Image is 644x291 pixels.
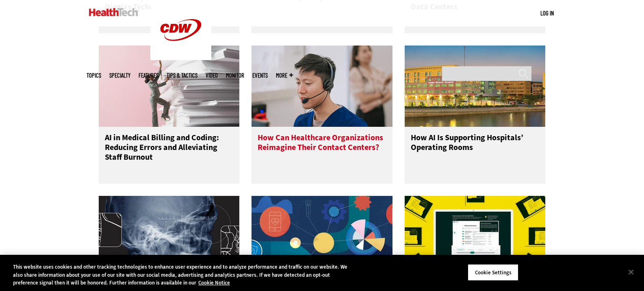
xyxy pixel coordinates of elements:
a: MonITor [226,72,244,78]
img: Grammarly Pro [405,196,546,277]
img: Tampa General Hospital [405,46,546,127]
h3: AI in Medical Billing and Coding: Reducing Errors and Alleviating Staff Burnout [105,133,234,165]
img: x ray of a skull [99,196,240,277]
div: This website uses cookies and other tracking technologies to enhance user experience and to analy... [13,263,354,287]
h3: How AI Is Supporting Hospitals’ Operating Rooms [411,133,540,165]
img: Healthcare contact center [252,46,392,127]
a: miniature woman climbs up stack of papers AI in Medical Billing and Coding: Reducing Errors and A... [99,46,240,184]
button: Close [622,263,640,281]
a: Tampa General Hospital How AI Is Supporting Hospitals’ Operating Rooms [405,46,546,184]
span: Topics [87,72,101,78]
h3: How Can Healthcare Organizations Reimagine Their Contact Centers? [258,133,386,165]
a: CDW [150,54,211,62]
div: User menu [540,9,554,17]
a: Healthcare contact center How Can Healthcare Organizations Reimagine Their Contact Centers? [252,46,392,184]
a: Video [206,72,218,78]
img: illustration of colorful pathways intersecting [252,196,392,277]
a: Events [252,72,268,78]
a: Tips & Tactics [167,72,197,78]
button: Cookie Settings [468,264,518,281]
span: More [276,72,293,78]
img: Home [89,8,138,16]
span: Specialty [109,72,130,78]
a: Log in [540,9,554,17]
a: More information about your privacy [198,279,230,286]
a: Features [139,72,158,78]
